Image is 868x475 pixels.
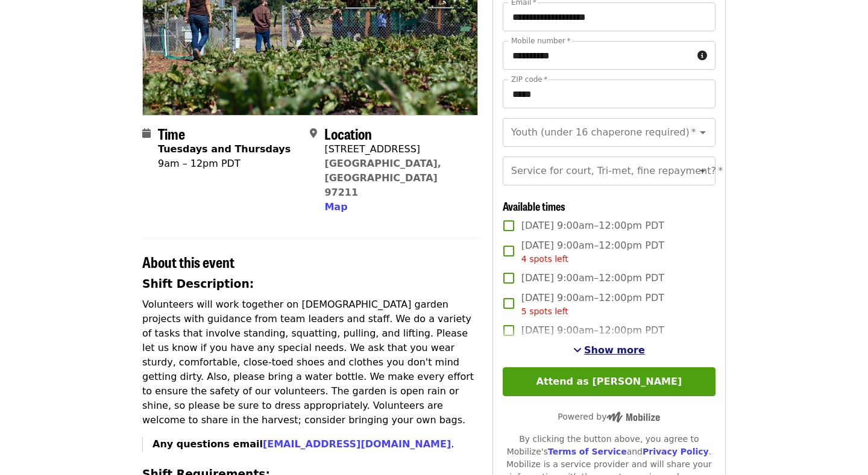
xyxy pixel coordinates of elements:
[548,447,627,456] a: Terms of Service
[153,438,451,450] strong: Any questions email
[521,323,664,338] span: [DATE] 9:00am–12:00pm PDT
[503,198,565,214] span: Available times
[558,412,660,421] span: Powered by
[158,157,291,171] div: 9am – 12pm PDT
[142,297,478,427] p: Volunteers will work together on [DEMOGRAPHIC_DATA] garden projects with guidance from team leade...
[324,142,468,157] div: [STREET_ADDRESS]
[521,219,664,233] span: [DATE] 9:00am–12:00pm PDT
[158,143,291,155] strong: Tuesdays and Thursdays
[263,438,451,450] a: [EMAIL_ADDRESS][DOMAIN_NAME]
[521,271,664,285] span: [DATE] 9:00am–12:00pm PDT
[503,79,715,108] input: ZIP code
[521,291,664,318] span: [DATE] 9:00am–12:00pm PDT
[521,306,568,316] span: 5 spots left
[324,123,372,144] span: Location
[324,158,441,198] a: [GEOGRAPHIC_DATA], [GEOGRAPHIC_DATA] 97211
[511,76,547,83] label: ZIP code
[694,163,711,179] button: Open
[643,447,709,456] a: Privacy Policy
[310,128,317,139] i: map-marker-alt icon
[324,200,347,214] button: Map
[142,278,254,290] strong: Shift Description:
[573,343,645,358] button: See more timeslots
[521,238,664,265] span: [DATE] 9:00am–12:00pm PDT
[503,367,715,396] button: Attend as [PERSON_NAME]
[511,37,570,45] label: Mobile number
[606,412,660,423] img: Powered by Mobilize
[697,50,707,61] i: circle-info icon
[503,2,715,31] input: Email
[153,437,478,452] p: .
[158,123,185,144] span: Time
[503,41,693,70] input: Mobile number
[324,201,347,213] span: Map
[694,124,711,141] button: Open
[142,251,234,272] span: About this event
[142,128,151,139] i: calendar icon
[521,254,568,264] span: 4 spots left
[584,344,645,356] span: Show more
